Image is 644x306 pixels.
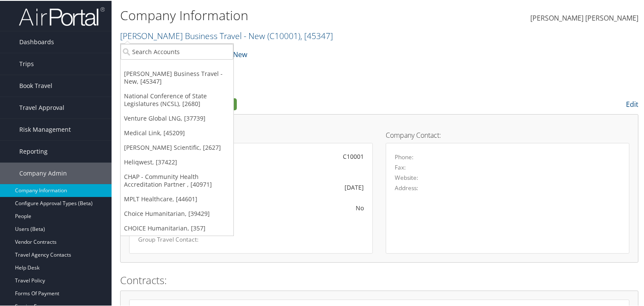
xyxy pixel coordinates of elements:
span: Travel Approval [19,96,64,118]
a: [PERSON_NAME] Business Travel - New [120,29,333,41]
span: Risk Management [19,118,71,139]
span: ( C10001 ) [267,29,300,41]
h2: Contracts: [120,272,638,287]
span: , [ 45347 ] [300,29,333,41]
label: Website: [395,173,418,181]
a: [PERSON_NAME] Business Travel - New, [45347] [121,66,233,88]
h4: Account Details: [129,131,373,138]
div: [DATE] [218,182,364,191]
a: CHAP - Community Health Accreditation Partner , [40971] [121,169,233,191]
a: Medical Link, [45209] [121,125,233,139]
a: Heliqwest, [37422] [121,154,233,169]
label: Address: [395,183,418,191]
div: No [218,203,364,212]
span: Book Travel [19,74,52,96]
img: airportal-logo.png [19,6,105,26]
h2: Company Profile: [120,96,461,110]
a: Edit [626,99,638,108]
a: CHOICE Humanitarian, [357] [121,220,233,235]
a: [PERSON_NAME] Scientific, [2627] [121,139,233,154]
h1: Company Information [120,6,466,24]
div: C10001 [218,151,364,160]
label: Group Travel Contact: [138,234,205,243]
span: Trips [19,52,34,74]
label: Phone: [395,152,414,161]
h4: Company Contact: [386,131,629,138]
a: Choice Humanitarian, [39429] [121,206,233,220]
span: [PERSON_NAME] [PERSON_NAME] [530,12,638,22]
a: [PERSON_NAME] [PERSON_NAME] [530,4,638,31]
input: Search Accounts [121,43,233,59]
a: National Conference of State Legislatures (NCSL), [2680] [121,88,233,110]
a: MPLT Healthcare, [44601] [121,191,233,206]
span: Reporting [19,140,48,161]
span: Company Admin [19,162,67,183]
label: Fax: [395,162,406,171]
span: Dashboards [19,30,54,52]
a: Venture Global LNG, [37739] [121,110,233,125]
